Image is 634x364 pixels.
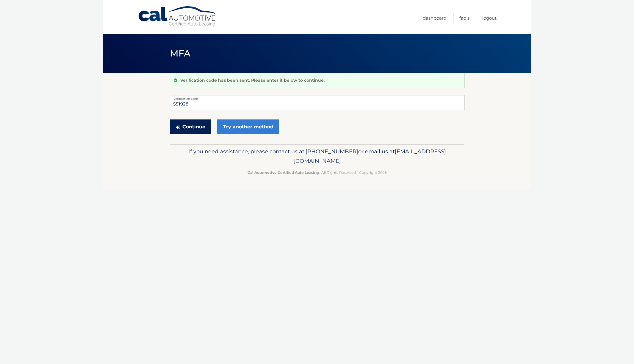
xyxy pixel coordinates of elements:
[459,13,469,23] a: FAQ's
[170,48,191,59] span: MFA
[174,147,461,166] p: If you need assistance, please contact us at: or email us at
[306,148,358,155] span: [PHONE_NUMBER]
[170,95,464,110] input: Verification Code
[170,119,211,134] button: Continue
[248,170,319,175] strong: Cal Automotive Certified Auto Leasing
[482,13,497,23] a: Logout
[138,6,218,27] a: Cal Automotive
[170,95,464,100] label: Verification Code
[174,169,461,176] p: - All Rights Reserved - Copyright 2025
[293,148,446,164] span: [EMAIL_ADDRESS][DOMAIN_NAME]
[180,78,325,83] p: Verification code has been sent. Please enter it below to continue.
[423,13,447,23] a: Dashboard
[217,119,279,134] a: Try another method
